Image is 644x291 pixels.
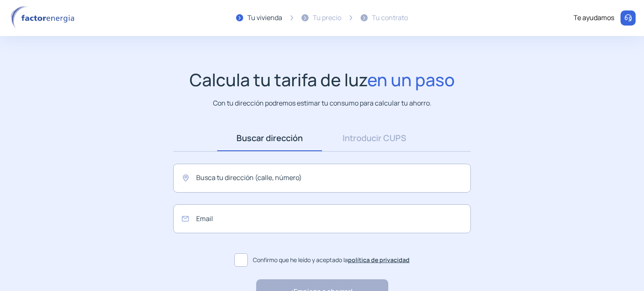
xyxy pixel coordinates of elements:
[213,98,431,108] p: Con tu dirección podremos estimar tu consumo para calcular tu ahorro.
[574,13,614,23] div: Te ayudamos
[8,6,80,30] img: logo factor
[624,14,632,22] img: llamar
[253,255,410,265] span: Confirmo que he leído y aceptado la
[217,125,322,151] a: Buscar dirección
[322,125,427,151] a: Introducir CUPS
[367,68,455,91] span: en un paso
[348,256,410,264] a: política de privacidad
[190,70,455,90] h1: Calcula tu tarifa de luz
[247,13,282,23] div: Tu vivienda
[313,13,341,23] div: Tu precio
[372,13,408,23] div: Tu contrato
